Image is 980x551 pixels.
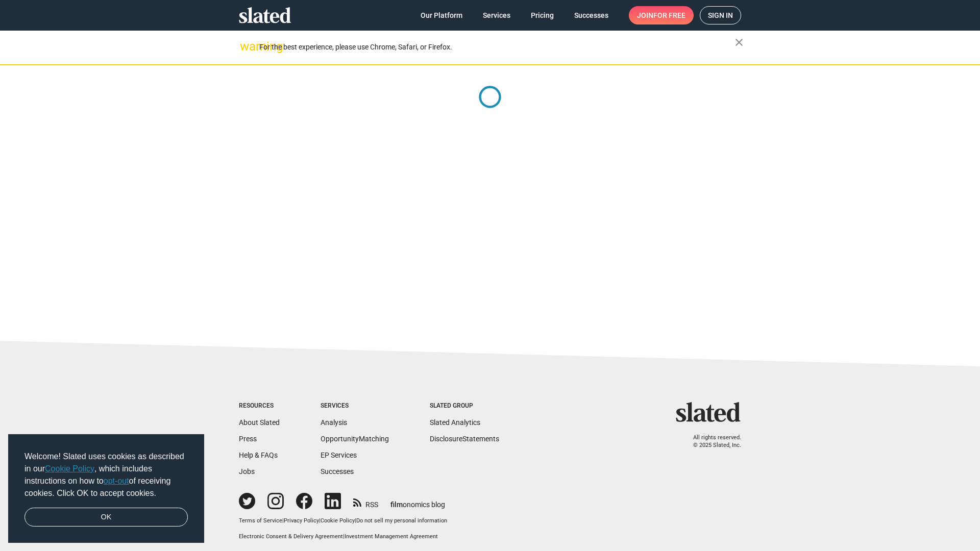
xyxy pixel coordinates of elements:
[239,418,280,427] a: About Slated
[321,467,354,475] a: Successes
[356,517,447,525] button: Do not sell my personal information
[284,517,319,524] a: Privacy Policy
[45,464,94,473] a: Cookie Policy
[24,450,188,499] span: Welcome! Slated uses cookies as described in our , which includes instructions on how to of recei...
[733,36,745,48] mat-icon: close
[653,6,685,24] span: for free
[475,6,519,24] a: Services
[239,533,343,540] a: Electronic Consent & Delivery Agreement
[239,451,278,459] a: Help & FAQs
[321,402,389,410] div: Services
[239,467,255,475] a: Jobs
[708,7,733,24] span: Sign in
[355,517,356,524] span: |
[321,418,347,427] a: Analysis
[239,402,280,410] div: Resources
[239,435,257,443] a: Press
[412,6,471,24] a: Our Platform
[240,40,252,53] mat-icon: warning
[637,6,685,24] span: Join
[682,434,741,449] p: All rights reserved. © 2025 Slated, Inc.
[321,435,389,443] a: OpportunityMatching
[390,492,445,510] a: filmonomics blog
[566,6,617,24] a: Successes
[321,451,357,459] a: EP Services
[343,533,345,540] span: |
[321,517,355,524] a: Cookie Policy
[421,6,462,24] span: Our Platform
[523,6,562,24] a: Pricing
[104,477,129,485] a: opt-out
[430,402,499,410] div: Slated Group
[574,6,608,24] span: Successes
[700,6,741,24] a: Sign in
[390,500,403,509] span: film
[319,517,321,524] span: |
[24,508,188,527] a: dismiss cookie message
[430,418,480,427] a: Slated Analytics
[629,6,694,24] a: Joinfor free
[8,434,204,543] div: cookieconsent
[353,494,378,510] a: RSS
[239,517,282,524] a: Terms of Service
[483,6,510,24] span: Services
[430,435,499,443] a: DisclosureStatements
[345,533,438,540] a: Investment Management Agreement
[259,40,735,54] div: For the best experience, please use Chrome, Safari, or Firefox.
[531,6,554,24] span: Pricing
[282,517,284,524] span: |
